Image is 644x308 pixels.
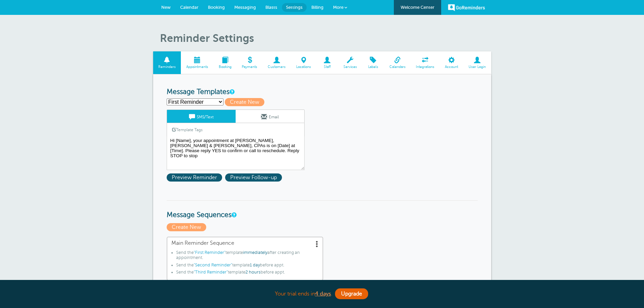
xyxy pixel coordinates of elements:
[234,5,256,10] span: Messaging
[463,51,491,74] a: User Login
[230,90,234,94] a: This is the wording for your reminder and follow-up messages. You can create multiple templates i...
[167,224,208,230] a: Create New
[316,51,338,74] a: Staff
[194,250,225,255] span: "First Reminder"
[365,65,381,69] span: Labels
[167,237,323,281] a: Main Reminder Sequence Send the"First Reminder"templateimmediatelyafter creating an appointment.S...
[176,263,318,270] li: Send the template before appt.
[263,51,291,74] a: Customers
[362,51,384,74] a: Labels
[171,240,318,246] span: Main Reminder Sequence
[311,5,324,10] span: Billing
[167,110,236,123] a: SMS/Text
[338,51,362,74] a: Services
[265,5,277,10] span: Blasts
[167,200,478,219] h3: Message Sequences
[440,51,463,74] a: Account
[286,5,303,10] span: Settings
[194,270,228,275] span: "Third Reminder"
[176,270,318,277] li: Send the template before appt.
[243,250,267,255] span: immediately
[240,65,259,69] span: Payments
[291,51,316,74] a: Locations
[341,65,359,69] span: Services
[167,123,208,136] a: Template Tags
[194,263,232,267] span: "Second Reminder"
[160,32,491,45] h1: Reminder Settings
[153,287,491,301] div: Your trial ends in .
[157,65,178,69] span: Reminders
[387,65,407,69] span: Calendars
[208,5,225,10] span: Booking
[176,250,318,263] li: Send the template after creating an appointment.
[225,98,264,106] span: Create New
[333,5,343,10] span: More
[167,88,478,96] h3: Message Templates
[245,270,261,275] span: 2 hours
[167,223,206,231] span: Create New
[161,5,171,10] span: New
[467,65,488,69] span: User Login
[181,51,213,74] a: Appointments
[335,288,368,299] a: Upgrade
[213,51,237,74] a: Booking
[250,263,260,267] span: 1 day
[411,51,440,74] a: Integrations
[236,110,304,123] a: Email
[315,291,331,297] a: 4 days
[237,51,263,74] a: Payments
[217,65,233,69] span: Booking
[384,51,411,74] a: Calendars
[232,213,236,217] a: Message Sequences allow you to setup multiple reminder schedules that can use different Message T...
[180,5,198,10] span: Calendar
[266,65,288,69] span: Customers
[225,173,282,182] span: Preview Follow-up
[225,99,267,105] a: Create New
[184,65,210,69] span: Appointments
[167,173,222,182] span: Preview Reminder
[282,3,307,12] a: Settings
[167,174,225,181] a: Preview Reminder
[225,174,284,181] a: Preview Follow-up
[167,136,305,170] textarea: Hi [Name], your appointment at [PERSON_NAME], [PERSON_NAME] & [PERSON_NAME], CPAs is on [Date] at...
[319,65,335,69] span: Staff
[443,65,460,69] span: Account
[294,65,313,69] span: Locations
[414,65,436,69] span: Integrations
